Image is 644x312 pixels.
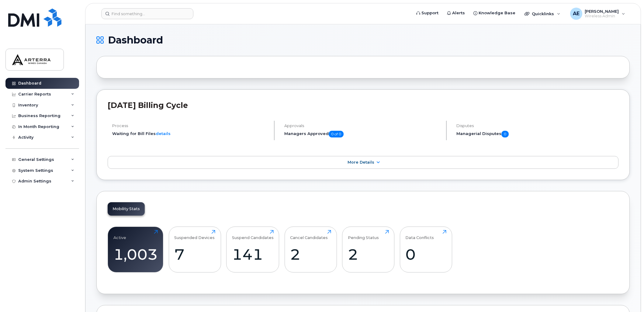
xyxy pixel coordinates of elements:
[284,123,441,128] h4: Approvals
[348,245,389,263] div: 2
[174,230,215,269] a: Suspended Devices7
[113,245,158,263] div: 1,003
[290,230,331,269] a: Cancel Candidates2
[112,123,269,128] h4: Process
[348,160,374,165] span: More Details
[456,131,618,137] h5: Managerial Disputes
[113,230,126,240] div: Active
[232,230,274,240] div: Suspend Candidates
[112,131,269,137] li: Waiting for Bill Files
[456,123,618,128] h4: Disputes
[284,131,441,137] h5: Managers Approved
[108,36,163,45] span: Dashboard
[290,245,331,263] div: 2
[348,230,389,269] a: Pending Status2
[329,131,344,137] span: 0 of 0
[405,230,434,240] div: Data Conflicts
[232,245,274,263] div: 141
[174,245,215,263] div: 7
[290,230,328,240] div: Cancel Candidates
[113,230,158,269] a: Active1,003
[501,131,509,137] span: 0
[405,245,446,263] div: 0
[232,230,274,269] a: Suspend Candidates141
[405,230,446,269] a: Data Conflicts0
[108,101,618,110] h2: [DATE] Billing Cycle
[174,230,215,240] div: Suspended Devices
[348,230,379,240] div: Pending Status
[156,131,171,136] a: details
